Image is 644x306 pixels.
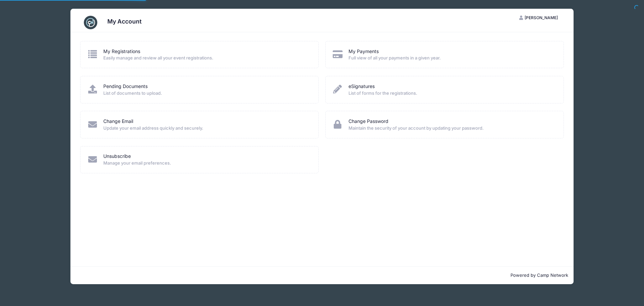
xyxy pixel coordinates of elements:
[76,272,568,279] p: Powered by Camp Network
[103,125,310,132] span: Update your email address quickly and securely.
[103,118,133,125] a: Change Email
[103,83,148,90] a: Pending Documents
[348,48,379,55] a: My Payments
[514,12,564,24] button: [PERSON_NAME]
[103,90,310,97] span: List of documents to upload.
[348,90,555,97] span: List of forms for the registrations.
[348,55,555,61] span: Full view of all your payments in a given year.
[348,118,388,125] a: Change Password
[84,16,97,29] img: CampNetwork
[348,125,555,132] span: Maintain the security of your account by updating your password.
[525,15,558,20] span: [PERSON_NAME]
[103,48,140,55] a: My Registrations
[103,153,131,160] a: Unsubscribe
[107,18,142,25] h3: My Account
[103,55,310,61] span: Easily manage and review all your event registrations.
[103,160,310,167] span: Manage your email preferences.
[348,83,375,90] a: eSignatures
